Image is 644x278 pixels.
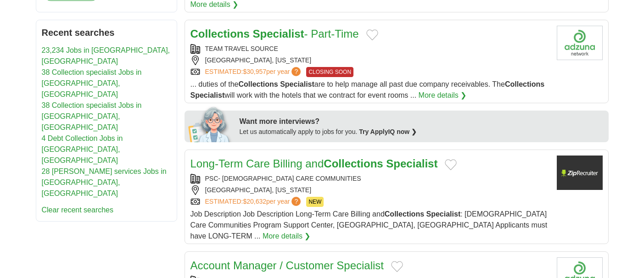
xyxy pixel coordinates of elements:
[190,185,549,195] div: [GEOGRAPHIC_DATA], [US_STATE]
[253,28,304,40] strong: Specialist
[391,261,403,272] button: Add to favorite jobs
[190,28,359,40] a: Collections Specialist- Part-Time
[426,210,461,218] strong: Specialist
[505,80,544,88] strong: Collections
[190,80,545,99] span: ... duties of the are to help manage all past due company receivables. The will work with the hot...
[385,210,424,218] strong: Collections
[190,44,549,54] div: TEAM TRAVEL SOURCE
[324,157,383,170] strong: Collections
[42,46,170,65] a: 23,234 Jobs in [GEOGRAPHIC_DATA], [GEOGRAPHIC_DATA]
[366,29,378,40] button: Add to favorite jobs
[280,80,314,88] strong: Specialist
[240,127,603,137] div: Let us automatically apply to jobs for you.
[243,198,266,205] span: $20,632
[306,67,353,77] span: CLOSING SOON
[386,157,437,170] strong: Specialist
[243,68,266,75] span: $30,957
[291,67,301,76] span: ?
[190,157,438,170] a: Long-Term Care Billing andCollections Specialist
[205,197,303,207] a: ESTIMATED:$20,632per year?
[557,156,603,190] img: Company logo
[42,167,167,197] a: 28 [PERSON_NAME] services Jobs in [GEOGRAPHIC_DATA], [GEOGRAPHIC_DATA]
[557,26,603,60] img: Company logo
[190,210,548,240] span: Job Description Job Description Long-Term Care Billing and : [DEMOGRAPHIC_DATA] Care Communities ...
[306,197,324,207] span: NEW
[359,128,417,135] a: Try ApplyIQ now ❯
[42,68,142,98] a: 38 Collection specialist Jobs in [GEOGRAPHIC_DATA], [GEOGRAPHIC_DATA]
[205,67,303,77] a: ESTIMATED:$30,957per year?
[419,90,467,101] a: More details ❯
[42,134,123,164] a: 4 Debt Collection Jobs in [GEOGRAPHIC_DATA], [GEOGRAPHIC_DATA]
[190,91,225,99] strong: Specialist
[190,174,549,183] div: PSC- [DEMOGRAPHIC_DATA] CARE COMMUNITIES
[42,26,171,39] h2: Recent searches
[42,101,142,131] a: 38 Collection specialist Jobs in [GEOGRAPHIC_DATA], [GEOGRAPHIC_DATA]
[188,106,233,142] img: apply-iq-scientist.png
[240,116,603,127] div: Want more interviews?
[445,159,457,170] button: Add to favorite jobs
[190,56,549,65] div: [GEOGRAPHIC_DATA], [US_STATE]
[42,206,114,214] a: Clear recent searches
[238,80,278,88] strong: Collections
[263,231,311,242] a: More details ❯
[190,259,384,272] a: Account Manager / Customer Specialist
[190,28,250,40] strong: Collections
[291,197,301,206] span: ?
